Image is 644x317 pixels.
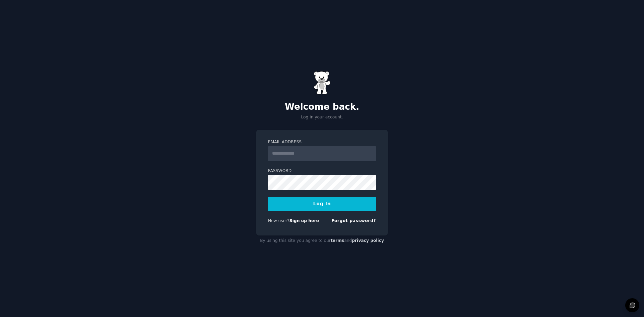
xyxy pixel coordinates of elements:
h2: Welcome back. [256,102,388,112]
button: Log In [268,197,376,211]
a: terms [331,238,344,243]
a: Sign up here [289,218,319,223]
img: Gummy Bear [314,71,330,95]
a: Forgot password? [331,218,376,223]
a: privacy policy [352,238,384,243]
label: Password [268,168,376,174]
span: New user? [268,218,289,223]
p: Log in your account. [256,114,388,120]
label: Email Address [268,139,376,145]
div: By using this site you agree to our and [256,235,388,246]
